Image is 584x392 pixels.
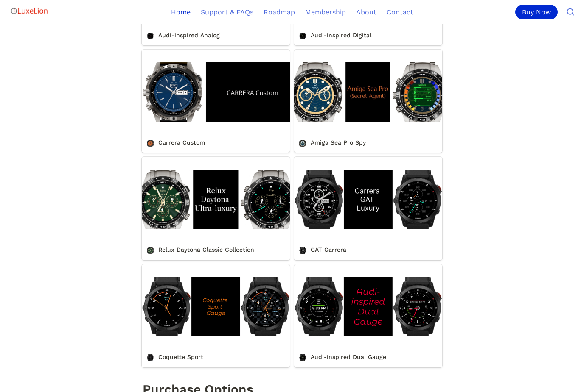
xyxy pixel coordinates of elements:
[142,50,290,153] a: Carrera Custom
[142,157,290,260] a: Relux Daytona Classic Collection
[294,264,442,367] a: Audi-inspired Dual Gauge
[10,3,48,19] img: Logo
[294,50,442,153] a: Amiga Sea Pro Spy
[294,157,442,260] a: GAT Carrera
[142,264,290,367] a: Coquette Sport
[515,5,561,19] a: Buy Now
[515,5,558,19] div: Buy Now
